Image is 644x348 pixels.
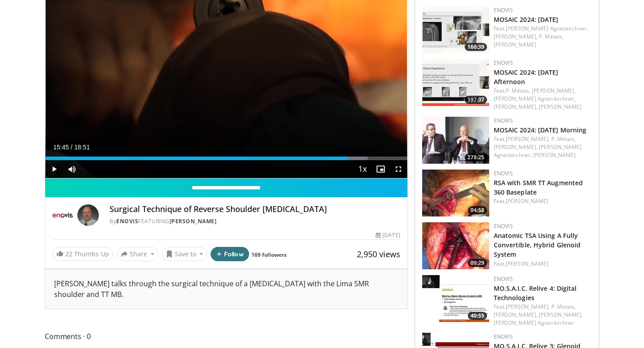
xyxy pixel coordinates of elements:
span: 15:45 [53,144,69,151]
a: Anatomic TSA Using A Fully Convertible, Hybrid Glenoid System [494,231,581,259]
a: 160:39 [422,6,489,53]
div: Progress Bar [45,157,407,160]
a: P. Métais, [551,135,576,143]
a: [PERSON_NAME] Agneskirchner, [506,25,588,32]
button: Follow [211,247,249,261]
button: Enable picture-in-picture mode [372,160,390,178]
img: ab2533bc-3f62-42da-b4f5-abec086ce4de.150x105_q85_crop-smart_upscale.jpg [422,59,489,106]
a: Enovis [494,170,513,177]
a: Enovis [494,222,513,230]
a: 09:29 [422,222,489,269]
div: Feat. [494,303,592,327]
a: 04:58 [422,170,489,216]
a: [PERSON_NAME] [533,151,576,159]
span: / [71,144,72,151]
div: [PERSON_NAME] talks through the surgical technique of a [MEDICAL_DATA] with the Lima SMR shoulder... [45,269,407,309]
a: Enovis [494,117,513,124]
a: [PERSON_NAME] [539,103,581,110]
a: P. Métais, [506,87,530,94]
a: [PERSON_NAME], [506,135,550,143]
span: 09:29 [468,259,487,267]
a: Enovis [494,59,513,67]
img: 5461eadd-f547-40e8-b3ef-9b1f03cde6d9.150x105_q85_crop-smart_upscale.jpg [422,117,489,164]
a: [PERSON_NAME] [169,217,217,225]
button: Share [117,247,158,261]
button: Playback Rate [354,160,372,178]
span: 40:55 [468,312,487,320]
a: 197:07 [422,59,489,106]
a: [PERSON_NAME] [506,260,548,267]
a: [PERSON_NAME], [494,311,538,318]
a: Enovis [494,333,513,340]
div: Feat. [494,135,592,159]
a: [PERSON_NAME] Agneskirchner, [494,143,582,159]
a: [PERSON_NAME] [506,197,548,205]
div: [DATE] [376,231,400,239]
div: Feat. [494,25,592,49]
h4: Surgical Technique of Reverse Shoulder [MEDICAL_DATA] [110,204,400,214]
a: [PERSON_NAME] Agneskirchner, [494,95,576,102]
div: Feat. [494,197,592,205]
button: Save to [162,247,208,261]
img: 231f7356-6f30-4db6-9706-d4150743ceaf.150x105_q85_crop-smart_upscale.jpg [422,6,489,53]
a: MO.S.A.I.C. Relive 4: Digital Technologies [494,284,577,302]
a: 22 Thumbs Up [52,247,113,261]
a: 169 followers [251,251,287,259]
a: MOSAIC 2024: [DATE] Morning [494,126,587,134]
div: Feat. [494,260,592,268]
img: eb79185e-f338-49ce-92f5-b3b442526780.150x105_q85_crop-smart_upscale.jpg [422,275,489,322]
a: [PERSON_NAME], [539,311,583,318]
a: Enovis [116,217,138,225]
a: [PERSON_NAME] [494,41,536,48]
a: [PERSON_NAME], [494,143,538,151]
a: [PERSON_NAME], [494,33,538,40]
img: Avatar [77,204,99,226]
button: Mute [63,160,81,178]
a: Enovis [494,275,513,283]
span: 197:07 [465,96,487,104]
a: 278:25 [422,117,489,164]
a: 40:55 [422,275,489,322]
span: 04:58 [468,206,487,214]
a: RSA with SMR TT Augmented 360 Baseplate [494,178,583,196]
a: [PERSON_NAME], [494,103,538,110]
img: Enovis [52,204,74,226]
a: MOSAIC 2024: [DATE] Afternoon [494,68,559,86]
span: 18:51 [74,144,90,151]
span: 22 [65,250,72,258]
span: 278:25 [465,153,487,161]
a: [PERSON_NAME], [506,303,550,310]
a: MOSAIC 2024: [DATE] [494,15,559,24]
img: c9ec8b72-922f-4cbe-b2d8-39b23cf802e7.150x105_q85_crop-smart_upscale.jpg [422,222,489,269]
button: Play [45,160,63,178]
div: Feat. [494,87,592,111]
a: P. Metais, [551,303,576,310]
span: 2,950 views [357,249,400,259]
a: P. Métais, [539,33,563,40]
span: Comments 0 [45,331,408,342]
span: 160:39 [465,43,487,51]
img: ebdabccb-e285-4967-9f6e-9aec9f637810.150x105_q85_crop-smart_upscale.jpg [422,170,489,216]
div: By FEATURING [110,217,400,225]
button: Fullscreen [390,160,407,178]
a: Enovis [494,6,513,14]
a: [PERSON_NAME], [532,87,576,94]
a: [PERSON_NAME] Agneskirchner [494,319,575,327]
